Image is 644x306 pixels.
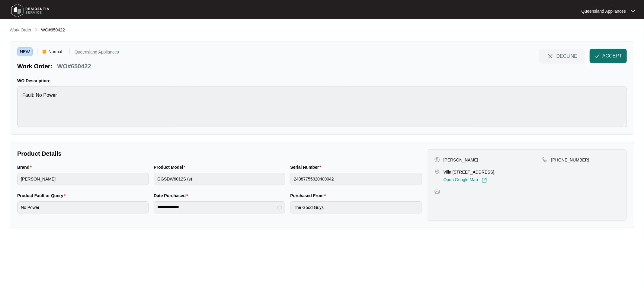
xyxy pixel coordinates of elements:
[631,10,635,13] img: dropdown arrow
[10,27,31,33] p: Work Order
[41,28,65,32] span: WO#650422
[602,52,622,60] span: ACCEPT
[154,173,285,185] input: Product Model
[17,149,422,158] p: Product Details
[17,47,33,56] span: NEW
[154,164,188,170] label: Product Model
[9,2,51,20] img: residentia service logo
[34,27,39,32] img: chevron-right
[444,157,478,163] p: [PERSON_NAME]
[290,164,323,170] label: Serial Number
[547,53,554,60] img: close-Icon
[539,49,585,63] button: close-IconDECLINE
[17,193,68,199] label: Product Fault or Query
[444,169,495,175] p: Villa [STREET_ADDRESS],
[75,50,119,56] p: Queensland Appliances
[434,189,440,194] img: map-pin
[590,49,627,63] button: check-IconACCEPT
[434,169,440,174] img: map-pin
[8,27,33,34] a: Work Order
[157,204,276,210] input: Date Purchased
[482,177,487,183] img: Link-External
[444,177,487,183] a: Open Google Map
[17,201,149,213] input: Product Fault or Query
[154,193,190,199] label: Date Purchased
[17,78,627,84] p: WO Description:
[551,157,589,163] p: [PHONE_NUMBER]
[46,47,65,56] span: Normal
[434,157,440,162] img: user-pin
[57,62,91,70] p: WO#650422
[290,201,422,213] input: Purchased From
[17,173,149,185] input: Brand
[582,8,626,14] p: Queensland Appliances
[17,86,627,127] textarea: Fault: No Power
[43,50,46,54] img: Vercel Logo
[17,164,34,170] label: Brand
[290,193,328,199] label: Purchased From
[290,173,422,185] input: Serial Number
[556,53,577,59] span: DECLINE
[17,62,52,70] p: Work Order:
[542,157,548,162] img: map-pin
[594,53,600,59] img: check-Icon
